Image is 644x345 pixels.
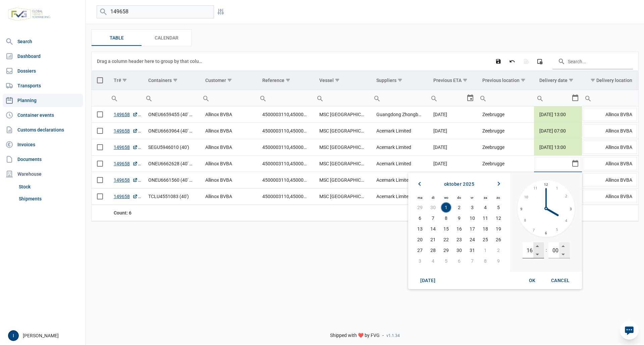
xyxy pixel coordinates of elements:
div: Suppliers [376,78,396,83]
table: Calendar. The selected date is 1 oktober 2025 [414,193,505,266]
span: 12 [494,213,503,223]
td: zaterdag 25 oktober 2025 [479,234,492,245]
td: Filter cell [534,90,582,106]
td: Column Tr# [108,71,143,90]
th: za [479,193,492,202]
td: Zeebrugge [477,172,534,188]
a: Customs declarations [3,123,83,137]
div: Select row [97,144,103,150]
td: vrijdag 7 november 2025 [466,256,479,266]
input: Filter cell [314,90,371,106]
span: 19 [494,224,503,234]
span: 4 [481,203,490,212]
div: Select row [97,111,103,117]
div: Vessel [319,78,334,83]
td: Allinox BVBA [200,156,257,172]
span: 9 [454,213,464,223]
span: Show filter options for column 'Previous ETA' [463,78,468,83]
div: Customer [205,78,226,83]
a: Container events [3,108,83,122]
div: Delivery location [596,78,632,83]
div: Cancel [546,274,575,286]
td: [DATE] [428,139,477,156]
span: 1 [481,246,490,255]
td: TCLU4551083 (40') [143,188,200,205]
div: Tr# Count: 6 [114,209,138,216]
span: 28 [428,246,438,255]
span: 16 [454,224,464,234]
div: Search box [371,90,383,106]
td: [DATE] [428,123,477,139]
td: dinsdag 28 oktober 2025 [427,245,440,256]
td: 4500003110,4500003118,4500002978,4500002978,4500002819,4500003042 ,4500003042,4500002791,45000028... [257,188,314,205]
td: maandag 13 oktober 2025 [414,224,427,234]
span: - [382,333,384,339]
td: ONEU6662628 (40' HQ) [143,156,200,172]
span: 18 [481,224,490,234]
td: vrijdag 24 oktober 2025 [466,234,479,245]
a: Dossiers [3,64,83,78]
span: 29 [441,246,451,255]
td: Column Delivery date [534,71,582,90]
span: 23 [454,235,464,244]
td: Column Reference [257,71,314,90]
a: Dashboard [3,50,83,63]
td: Filter cell [428,90,477,106]
div: Next month [493,178,505,190]
div: Save changes [492,55,504,67]
span: OK [529,278,536,283]
a: 149658 [114,111,138,118]
td: Column Previous ETA [428,71,477,90]
div: Select [571,90,579,106]
span: 3 [468,203,477,212]
div: Search box [108,90,120,106]
span: [DATE] 13:00 [539,112,566,117]
td: zaterdag 8 november 2025 [479,256,492,266]
input: Filter cell [371,90,428,106]
td: Allinox BVBA [582,123,638,139]
td: Filter cell [477,90,534,106]
span: Show filter options for column 'Tr#' [122,78,127,83]
td: vrijdag 10 oktober 2025 [466,213,479,224]
span: v1.1.34 [386,333,400,338]
span: 30 [454,246,464,255]
td: dinsdag 7 oktober 2025 [427,213,440,224]
span: 7 [428,213,438,223]
td: dinsdag 30 september 2025 [427,202,440,213]
td: SEGU5946010 (40') [143,139,200,156]
span: 13 [415,224,425,234]
span: 2 [494,246,503,255]
td: Allinox BVBA [200,106,257,123]
td: MSC [GEOGRAPHIC_DATA] [314,188,371,205]
td: woensdag 29 oktober 2025 [440,245,453,256]
span: 15 [441,224,451,234]
td: 4500003110,4500003118,4500002978,4500002978,4500002819,4500003042 ,4500003042,4500002791,45000028... [257,172,314,188]
td: Allinox BVBA [200,172,257,188]
td: Zeebrugge [477,106,534,123]
div: Select row [97,193,103,199]
div: Reference [262,78,284,83]
td: zondag 12 oktober 2025 [492,213,505,224]
div: Previous ETA [433,78,462,83]
a: 149658 [114,193,138,200]
a: Invoices [3,138,83,151]
span: 17 [468,224,477,234]
td: ONEU6659455 (40' HQ) [143,106,200,123]
td: zondag 26 oktober 2025 [492,234,505,245]
div: Dropdown [408,173,582,289]
span: [DATE] [420,278,435,283]
div: : [546,247,547,253]
div: Search box [477,90,489,106]
span: Show filter options for column 'Reference' [285,78,290,83]
td: MSC [GEOGRAPHIC_DATA] [314,156,371,172]
input: Filter cell [582,90,638,106]
td: zaterdag 18 oktober 2025 [479,224,492,234]
td: 4500003110,4500003118,4500002978,4500002978,4500002819,4500003042 ,4500003042,4500002791,45000028... [257,156,314,172]
td: vrijdag 3 oktober 2025 [466,202,479,213]
td: Allinox BVBA [582,106,638,123]
div: Containers [148,78,172,83]
td: Allinox BVBA [200,139,257,156]
td: Guangdong Zhongbao Kitchenware Co., Ltd., Acemark Limited [371,106,428,123]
